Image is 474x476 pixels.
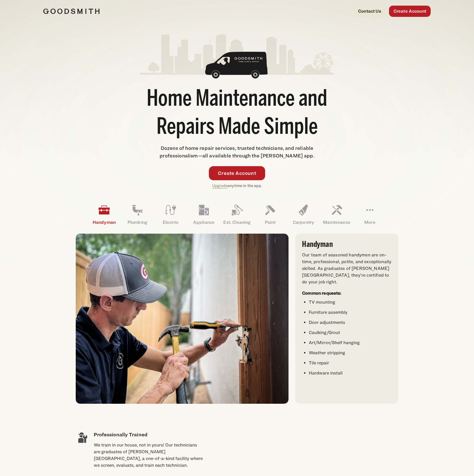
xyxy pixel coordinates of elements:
[302,240,392,248] h3: Handyman
[287,219,320,226] p: Carpentry
[212,183,227,188] a: Upgrade
[88,219,121,226] p: Handyman
[320,219,353,226] p: Maintenance
[309,370,392,376] li: Hardware install
[309,360,392,366] li: Tile repair
[187,200,220,229] a: Appliance
[88,200,121,229] a: Handyman
[160,145,314,159] span: Dozens of home repair services, trusted technicians, and reliable professionalism—all available t...
[209,166,265,180] a: Create Account
[309,339,392,346] li: Art/Mirror/Shelf hanging
[353,219,386,226] p: More
[302,252,392,285] p: Our team of seasoned handymen are on-time, professional, polite, and exceptionally skilled. As gr...
[320,200,353,229] a: Maintenance
[220,200,254,229] a: Ext. Cleaning
[43,8,100,14] img: Goodsmith
[212,182,262,189] p: anytime in the app.
[121,219,154,226] p: Plumbing
[94,431,204,438] h4: Professionally Trained
[309,319,392,326] li: Door adjustments
[76,234,289,404] img: A handyman in a cap and polo shirt using a hammer to work on a door frame.
[354,6,386,17] a: Contact Us
[94,442,204,469] div: We train in our house, not in yours! Our technicians are graduates of [PERSON_NAME][GEOGRAPHIC_DA...
[302,290,341,296] strong: Common requests:
[121,200,154,229] a: Plumbing
[254,219,287,226] p: Paint
[389,6,431,17] a: Create Account
[140,86,334,142] h1: Home Maintenance and Repairs Made Simple
[287,200,320,229] a: Carpentry
[154,219,187,226] p: Electric
[309,329,392,336] li: Caulking/Grout
[309,299,392,306] li: TV mounting
[353,200,386,229] a: More
[254,200,287,229] a: Paint
[309,349,392,356] li: Weather stripping
[187,219,220,226] p: Appliance
[309,309,392,316] li: Furniture assembly
[220,219,254,226] p: Ext. Cleaning
[154,200,187,229] a: Electric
